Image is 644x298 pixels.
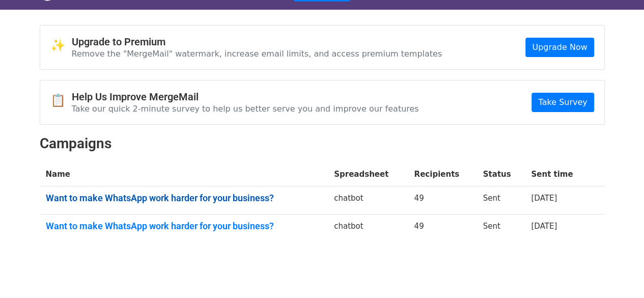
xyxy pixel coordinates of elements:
[531,93,594,112] a: Take Survey
[593,249,644,298] iframe: Chat Widget
[477,214,525,241] td: Sent
[72,48,442,59] p: Remove the "MergeMail" watermark, increase email limits, and access premium templates
[328,162,408,186] th: Spreadsheet
[72,103,419,114] p: Take our quick 2-minute survey to help us better serve you and improve our features
[408,162,477,186] th: Recipients
[531,222,557,231] a: [DATE]
[50,38,72,53] span: ✨
[408,214,477,241] td: 49
[328,186,408,214] td: chatbot
[531,194,557,203] a: [DATE]
[477,186,525,214] td: Sent
[72,91,419,103] h4: Help Us Improve MergeMail
[40,162,328,186] th: Name
[40,135,605,152] h2: Campaigns
[46,221,322,232] a: Want to make WhatsApp work harder for your business?
[72,36,442,48] h4: Upgrade to Premium
[477,162,525,186] th: Status
[46,193,322,204] a: Want to make WhatsApp work harder for your business?
[50,93,72,108] span: 📋
[408,186,477,214] td: 49
[525,38,594,57] a: Upgrade Now
[328,214,408,241] td: chatbot
[525,162,590,186] th: Sent time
